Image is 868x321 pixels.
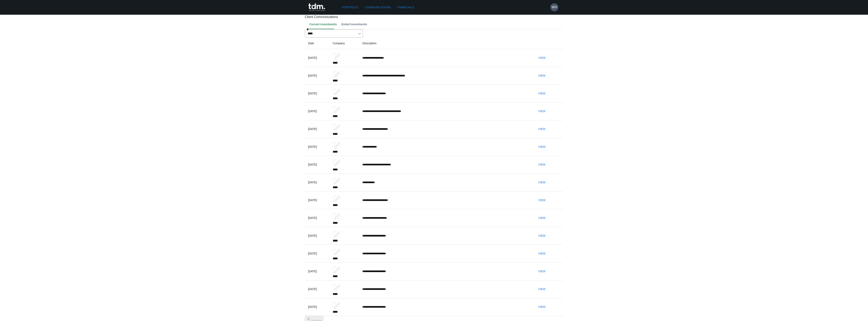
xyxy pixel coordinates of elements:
a: Communications [363,4,393,11]
button: View [535,303,548,311]
td: [DATE] [305,138,329,156]
td: [DATE] [305,67,329,84]
th: Date [305,38,329,49]
button: View [535,72,548,79]
th: Description [359,38,532,49]
td: [DATE] [305,227,329,245]
td: [DATE] [305,49,329,67]
td: [DATE] [305,209,329,227]
button: WH [550,3,558,11]
button: View [535,179,548,186]
button: Current investments [308,19,340,29]
button: View [535,196,548,204]
button: Exited investments [340,19,370,29]
a: Portfolio [340,4,360,11]
button: View [535,250,548,257]
button: View [535,125,548,133]
div: Client notes tab [308,19,563,29]
td: [DATE] [305,84,329,102]
td: [DATE] [305,173,329,191]
button: View [535,161,548,168]
button: View [535,232,548,240]
td: [DATE] [305,245,329,262]
td: [DATE] [305,298,329,316]
td: [DATE] [305,156,329,173]
button: View [535,214,548,222]
td: [DATE] [305,280,329,298]
td: [DATE] [305,102,329,120]
button: View [535,108,548,115]
button: View [535,285,548,293]
h6: WH [552,5,557,10]
p: Client Communications [305,15,563,19]
button: View [535,90,548,97]
td: [DATE] [305,191,329,209]
button: View [535,143,548,151]
td: [DATE] [305,262,329,280]
a: Financials [396,4,415,11]
th: Company [329,38,359,49]
td: [DATE] [305,120,329,138]
button: View [535,268,548,275]
button: View [535,54,548,62]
